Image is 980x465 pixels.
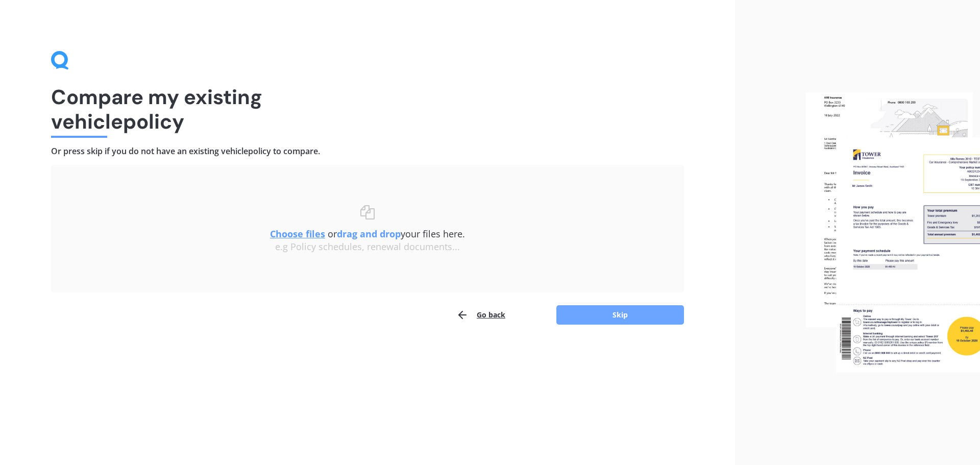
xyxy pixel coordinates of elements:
[71,241,664,253] div: e.g Policy schedules, renewal documents...
[806,92,980,373] img: files.webp
[556,305,684,325] button: Skip
[51,85,684,134] h1: Compare my existing vehicle policy
[337,228,401,240] b: drag and drop
[270,228,465,240] span: or your files here.
[270,228,325,240] u: Choose files
[51,146,684,157] h4: Or press skip if you do not have an existing vehicle policy to compare.
[456,305,505,325] button: Go back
